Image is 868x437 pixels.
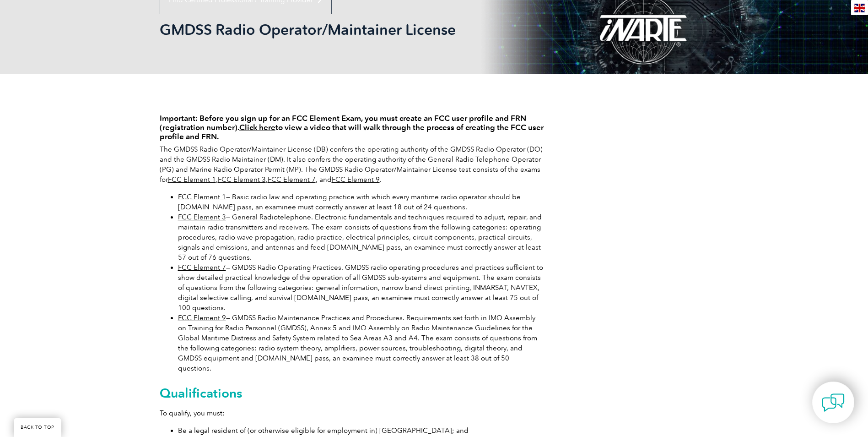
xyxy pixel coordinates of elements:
[822,391,845,414] img: contact-chat.png
[218,175,266,184] a: FCC Element 3
[160,408,544,418] p: To qualify, you must:
[854,4,865,12] img: en
[160,22,544,37] h2: GMDSS Radio Operator/Maintainer License
[178,212,544,262] li: — General Radiotelephone. Electronic fundamentals and techniques required to adjust, repair, and ...
[168,175,216,184] a: FCC Element 1
[160,114,544,141] h4: Important: Before you sign up for an FCC Element Exam, you must create an FCC user profile and FR...
[160,386,544,400] h2: Qualifications
[239,123,275,132] a: Click here
[178,192,544,212] li: — Basic radio law and operating practice with which every maritime radio operator should be [DOMA...
[332,175,380,184] a: FCC Element 9
[178,213,226,221] a: FCC Element 3
[178,426,544,436] li: Be a legal resident of (or otherwise eligible for employment in) [GEOGRAPHIC_DATA]; and
[178,193,226,201] a: FCC Element 1
[14,418,61,437] a: BACK TO TOP
[178,263,226,272] a: FCC Element 7
[178,314,226,322] a: FCC Element 9
[268,175,316,184] a: FCC Element 7
[178,313,544,373] li: — GMDSS Radio Maintenance Practices and Procedures. Requirements set forth in IMO Assembly on Tra...
[178,262,544,313] li: — GMDSS Radio Operating Practices. GMDSS radio operating procedures and practices sufficient to s...
[160,144,544,185] p: The GMDSS Radio Operator/Maintainer License (DB) confers the operating authority of the GMDSS Rad...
